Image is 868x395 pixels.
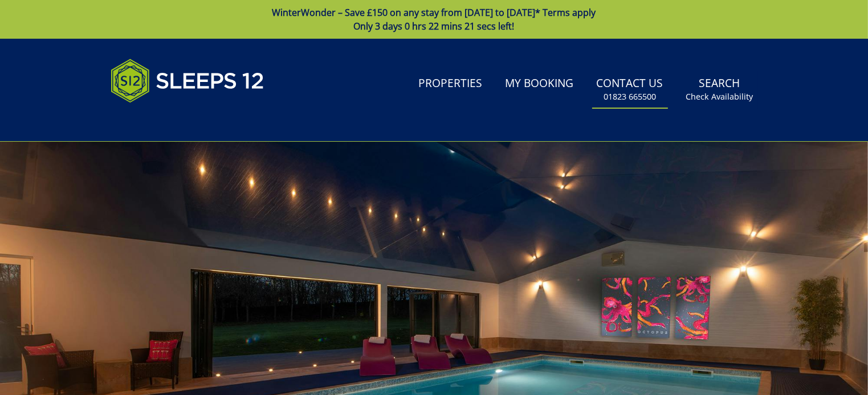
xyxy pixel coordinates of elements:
a: Properties [414,71,487,97]
small: 01823 665500 [604,91,656,102]
img: Sleeps 12 [111,52,264,109]
a: My Booking [501,71,578,97]
span: Only 3 days 0 hrs 22 mins 21 secs left! [354,20,515,32]
a: SearchCheck Availability [682,71,758,108]
a: Contact Us01823 665500 [592,71,668,108]
iframe: Customer reviews powered by Trustpilot [105,116,225,126]
small: Check Availability [686,91,753,102]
